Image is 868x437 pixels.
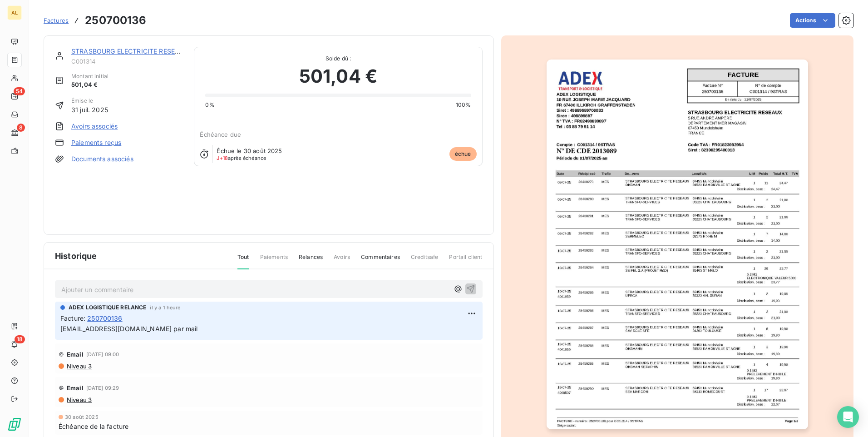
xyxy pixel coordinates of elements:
[449,253,482,268] span: Portail client
[7,5,22,20] div: AL
[66,363,92,370] span: Niveau 3
[71,122,118,131] a: Avoirs associés
[71,80,108,89] span: 501,04 €
[217,147,282,154] span: Échue le 30 août 2025
[71,105,108,114] span: 31 juil. 2025
[411,253,439,268] span: Creditsafe
[71,97,108,105] span: Émise le
[71,47,189,55] a: STRASBOURG ELECTRICITE RESEAUX
[60,325,198,333] span: [EMAIL_ADDRESS][DOMAIN_NAME] par mail
[17,124,25,132] span: 8
[15,335,25,343] span: 18
[200,131,241,138] span: Échéance due
[71,58,183,65] span: C001314
[217,155,228,161] span: J+18
[14,87,25,95] span: 54
[260,253,288,268] span: Paiements
[7,417,22,432] img: Logo LeanPay
[66,396,92,403] span: Niveau 3
[150,305,180,310] span: il y a 1 heure
[69,303,146,312] span: ADEX LOGISTIQUE RELANCE
[449,147,477,161] span: échue
[361,253,400,268] span: Commentaires
[299,253,323,268] span: Relances
[71,72,108,80] span: Montant initial
[87,313,122,323] span: 250700136
[299,63,377,90] span: 501,04 €
[205,101,214,109] span: 0%
[67,351,84,358] span: Email
[59,422,128,431] span: Échéance de la facture
[85,12,146,29] h3: 250700136
[71,138,121,147] a: Paiements reçus
[55,250,97,262] span: Historique
[44,16,69,25] a: Factures
[60,313,85,323] span: Facture :
[547,60,808,429] img: invoice_thumbnail
[86,352,119,357] span: [DATE] 09:00
[71,154,133,164] a: Documents associés
[237,253,249,269] span: Tout
[86,385,119,391] span: [DATE] 09:29
[205,55,471,63] span: Solde dû :
[67,384,84,392] span: Email
[837,406,859,428] div: Open Intercom Messenger
[65,414,99,420] span: 30 août 2025
[334,253,350,268] span: Avoirs
[456,101,471,109] span: 100%
[44,17,69,24] span: Factures
[217,155,266,161] span: après échéance
[790,13,835,28] button: Actions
